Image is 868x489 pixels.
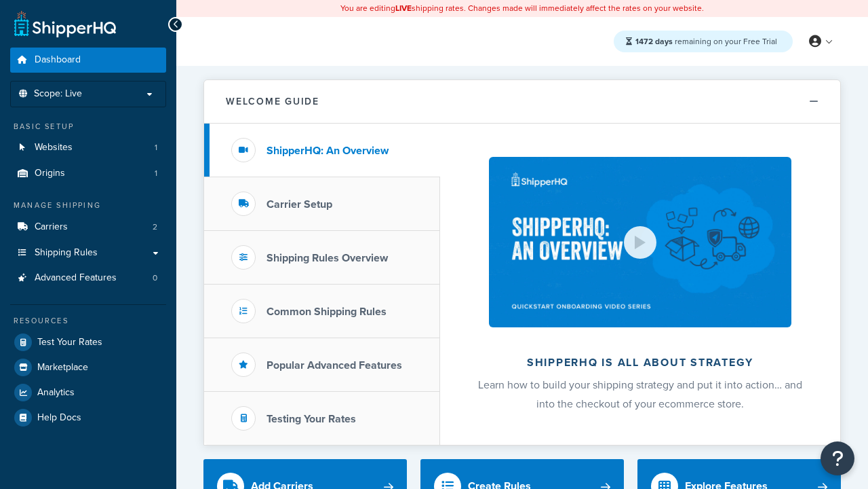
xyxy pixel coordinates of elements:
[10,161,166,186] li: Origins
[10,121,166,132] div: Basic Setup
[153,221,157,233] span: 2
[10,161,166,186] a: Origins1
[204,80,840,124] button: Welcome Guide
[37,362,88,374] span: Marketplace
[35,272,117,284] span: Advanced Features
[10,380,166,405] a: Analytics
[267,252,388,264] h3: Shipping Rules Overview
[10,330,166,355] a: Test Your Rates
[10,315,166,327] div: Resources
[476,357,804,369] h2: ShipperHQ is all about strategy
[155,168,157,179] span: 1
[35,247,98,259] span: Shipping Rules
[10,215,166,240] li: Carriers
[267,306,387,318] h3: Common Shipping Rules
[395,2,412,14] b: LIVE
[37,337,102,348] span: Test Your Rates
[267,198,332,211] h3: Carrier Setup
[10,135,166,160] a: Websites1
[35,221,68,233] span: Carriers
[267,413,356,425] h3: Testing Your Rates
[226,96,319,107] h2: Welcome Guide
[10,240,166,266] a: Shipping Rules
[34,88,82,100] span: Scope: Live
[35,54,81,66] span: Dashboard
[478,377,802,412] span: Learn how to build your shipping strategy and put it into action… and into the checkout of your e...
[10,200,166,211] div: Manage Shipping
[10,405,166,430] a: Help Docs
[10,48,166,73] a: Dashboard
[35,142,73,153] span: Websites
[635,35,777,48] span: remaining on your Free Trial
[635,35,673,48] strong: 1472 days
[10,266,166,291] li: Advanced Features
[821,441,854,475] button: Open Resource Center
[267,145,389,157] h3: ShipperHQ: An Overview
[10,215,166,240] a: Carriers2
[37,387,75,399] span: Analytics
[267,359,402,372] h3: Popular Advanced Features
[10,355,166,380] a: Marketplace
[35,168,65,179] span: Origins
[10,266,166,291] a: Advanced Features0
[155,142,157,153] span: 1
[37,412,81,424] span: Help Docs
[489,157,791,327] img: ShipperHQ is all about strategy
[153,272,157,284] span: 0
[10,135,166,160] li: Websites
